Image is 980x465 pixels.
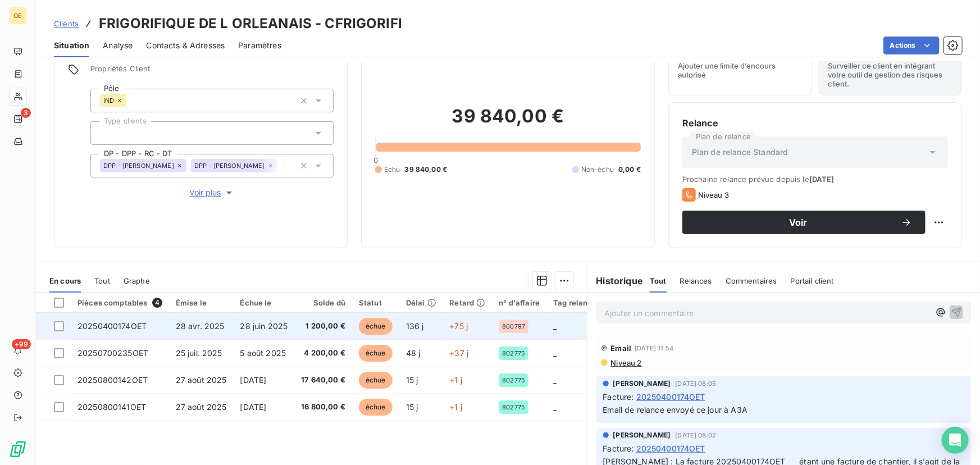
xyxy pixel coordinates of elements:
[553,321,557,331] span: _
[359,318,393,335] span: échue
[636,391,705,403] span: 20250400174OET
[384,165,400,175] span: Échu
[359,298,393,307] div: Statut
[611,344,632,353] span: Email
[581,165,614,175] span: Non-échu
[613,430,671,440] span: [PERSON_NAME]
[791,276,834,285] span: Portail client
[359,399,393,416] span: échue
[176,402,227,412] span: 27 août 2025
[682,175,948,184] span: Prochaine relance prévue depuis le
[240,402,267,412] span: [DATE]
[176,321,225,331] span: 28 avr. 2025
[406,321,424,331] span: 136 j
[12,339,31,349] span: +99
[146,40,225,51] span: Contacts & Adresses
[450,298,486,307] div: Retard
[587,274,644,288] h6: Historique
[502,377,525,384] span: 802775
[78,375,148,385] span: 20250800142OET
[103,97,114,104] span: IND
[90,186,334,199] button: Voir plus
[405,165,448,175] span: 39 840,00 €
[809,175,835,184] span: [DATE]
[373,156,378,165] span: 0
[240,298,288,307] div: Échue le
[696,218,901,227] span: Voir
[698,190,729,199] span: Niveau 3
[553,375,557,385] span: _
[406,375,418,385] span: 15 j
[499,298,540,307] div: n° d'affaire
[610,358,642,367] span: Niveau 2
[190,187,235,198] span: Voir plus
[635,345,673,352] span: [DATE] 11:54
[502,404,525,411] span: 802775
[553,402,557,412] span: _
[90,64,334,80] span: Propriétés Client
[613,379,671,389] span: [PERSON_NAME]
[126,95,135,106] input: Ajouter une valeur
[618,165,641,175] span: 0,00 €
[359,372,393,389] span: échue
[78,298,162,308] div: Pièces comptables
[603,443,634,454] span: Facture :
[450,402,463,412] span: +1 j
[78,348,148,358] span: 20250700235OET
[176,375,227,385] span: 27 août 2025
[94,276,110,285] span: Tout
[78,321,147,331] span: 20250400174OET
[692,147,788,158] span: Plan de relance Standard
[9,7,27,25] div: OE
[240,321,288,331] span: 28 juin 2025
[678,61,803,79] span: Ajouter une limite d’encours autorisé
[680,276,712,285] span: Relances
[726,276,777,285] span: Commentaires
[553,348,557,358] span: _
[828,61,953,88] span: Surveiller ce client en intégrant votre outil de gestion des risques client.
[682,116,948,130] h6: Relance
[103,40,133,51] span: Analyse
[676,380,717,387] span: [DATE] 08:05
[406,402,418,412] span: 15 j
[406,298,436,307] div: Délai
[502,323,525,330] span: 800797
[176,298,227,307] div: Émise le
[78,402,146,412] span: 20250800141OET
[124,276,150,285] span: Graphe
[406,348,421,358] span: 48 j
[450,321,468,331] span: +75 j
[883,37,940,54] button: Actions
[603,405,748,414] span: Email de relance envoyé ce jour à A3A
[21,108,31,118] span: 3
[603,391,634,403] span: Facture :
[194,162,265,169] span: DPP - [PERSON_NAME]
[240,348,286,358] span: 5 août 2025
[99,13,402,34] h3: FRIGORIFIQUE DE L ORLEANAIS - CFRIGORIFI
[100,128,109,138] input: Ajouter une valeur
[54,19,79,28] span: Clients
[301,298,345,307] div: Solde dû
[301,402,345,413] span: 16 800,00 €
[301,321,345,332] span: 1 200,00 €
[54,40,89,51] span: Situation
[176,348,222,358] span: 25 juil. 2025
[650,276,667,285] span: Tout
[54,18,79,29] a: Clients
[502,350,525,357] span: 802775
[152,298,162,308] span: 4
[375,105,641,139] h2: 39 840,00 €
[450,375,463,385] span: +1 j
[49,276,81,285] span: En cours
[942,427,969,454] div: Open Intercom Messenger
[238,40,281,51] span: Paramètres
[301,348,345,359] span: 4 200,00 €
[553,298,610,307] div: Tag relance
[450,348,469,358] span: +37 j
[359,345,393,362] span: échue
[103,162,174,169] span: DPP - [PERSON_NAME]
[240,375,267,385] span: [DATE]
[301,375,345,386] span: 17 640,00 €
[286,161,295,171] input: Ajouter une valeur
[636,443,705,454] span: 20250400174OET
